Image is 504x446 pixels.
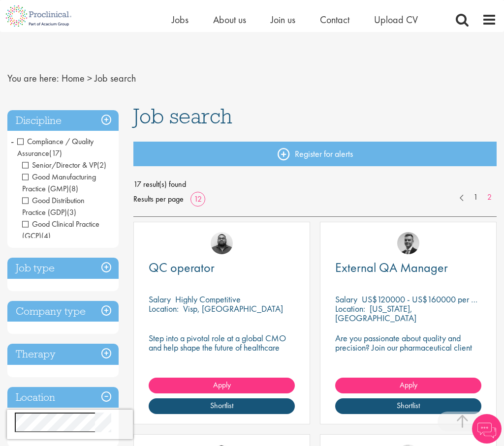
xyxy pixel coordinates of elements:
[362,294,493,305] p: US$120000 - US$160000 per annum
[97,160,106,170] span: (2)
[11,134,14,149] span: -
[149,398,295,414] a: Shortlist
[67,207,76,217] span: (3)
[7,344,119,365] h3: Therapy
[22,219,99,241] span: Good Clinical Practice (GCP)
[22,195,85,217] span: Good Distribution Practice (GDP)
[469,192,483,203] a: 1
[7,410,133,439] iframe: reCAPTCHA
[335,398,481,414] a: Shortlist
[94,72,136,85] span: Job search
[374,13,418,26] a: Upload CV
[87,72,92,85] span: >
[133,103,232,129] span: Job search
[211,232,233,254] img: Ashley Bennett
[213,380,231,390] span: Apply
[133,177,497,192] span: 17 result(s) found
[7,258,119,279] h3: Job type
[41,231,51,241] span: (4)
[335,303,416,324] p: [US_STATE], [GEOGRAPHIC_DATA]
[22,160,97,170] span: Senior/Director & VP
[149,259,215,276] span: QC operator
[7,110,119,131] h3: Discipline
[7,301,119,322] h3: Company type
[213,13,246,26] a: About us
[183,303,283,314] p: Visp, [GEOGRAPHIC_DATA]
[335,259,448,276] span: External QA Manager
[400,380,417,390] span: Apply
[175,294,241,305] p: Highly Competitive
[133,192,184,207] span: Results per page
[271,13,295,26] a: Join us
[472,414,502,444] img: Chatbot
[7,387,119,408] h3: Location
[335,303,365,314] span: Location:
[149,378,295,393] a: Apply
[482,192,497,203] a: 2
[149,303,179,314] span: Location:
[335,294,357,305] span: Salary
[17,136,94,158] span: Compliance / Quality Assurance
[320,13,349,26] a: Contact
[22,172,96,194] span: Good Manufacturing Practice (GMP)
[7,72,59,85] span: You are here:
[69,183,78,194] span: (8)
[190,194,205,204] a: 12
[172,13,189,26] a: Jobs
[49,148,62,158] span: (17)
[133,142,497,166] a: Register for alerts
[335,262,481,274] a: External QA Manager
[335,378,481,393] a: Apply
[149,262,295,274] a: QC operator
[335,333,481,371] p: Are you passionate about quality and precision? Join our pharmaceutical client and help ensure to...
[149,294,171,305] span: Salary
[397,232,419,254] img: Alex Bill
[62,72,85,85] a: breadcrumb link
[22,160,106,170] span: Senior/Director & VP
[149,333,295,361] p: Step into a pivotal role at a global CMO and help shape the future of healthcare manufacturing.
